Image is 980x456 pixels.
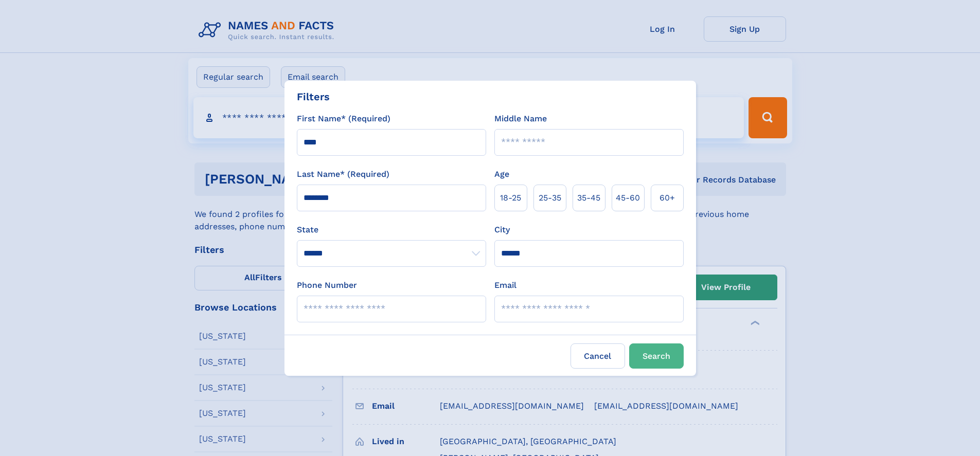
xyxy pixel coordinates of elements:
div: Filters [297,89,330,104]
label: Last Name* (Required) [297,168,389,180]
label: First Name* (Required) [297,113,390,125]
span: 25‑35 [539,192,561,204]
label: Email [494,279,516,291]
label: Age [494,168,509,180]
label: State [297,224,486,236]
span: 18‑25 [500,192,521,204]
label: City [494,224,510,236]
span: 45‑60 [616,192,640,204]
label: Phone Number [297,279,357,291]
button: Search [629,343,684,369]
label: Middle Name [494,113,547,125]
label: Cancel [571,343,625,369]
span: 60+ [660,192,675,204]
span: 35‑45 [577,192,600,204]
